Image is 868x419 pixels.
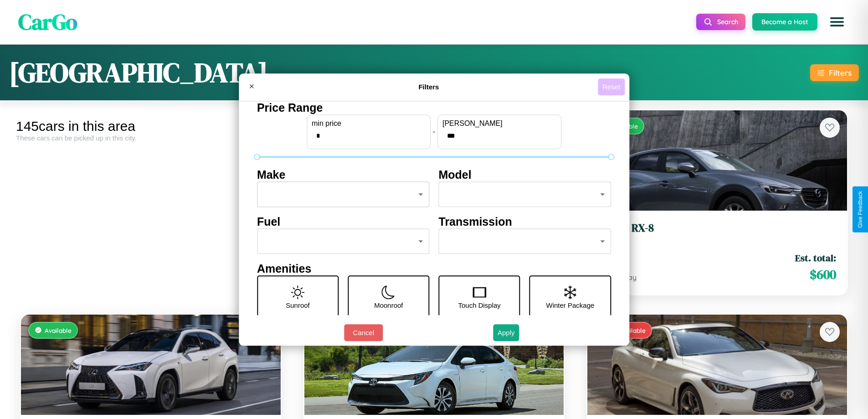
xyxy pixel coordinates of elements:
button: Filters [810,64,859,81]
label: min price [312,119,426,128]
button: Search [696,14,745,30]
button: Reset [598,78,625,95]
button: Apply [493,324,519,341]
h4: Model [439,168,611,181]
h1: [GEOGRAPHIC_DATA] [9,54,268,91]
p: Winter Package [546,299,595,311]
button: Become a Host [752,13,817,31]
div: These cars can be picked up in this city. [16,134,286,142]
h4: Amenities [257,262,611,275]
p: Sunroof [286,299,310,311]
h4: Fuel [257,215,430,228]
span: $ 600 [810,265,836,284]
h4: Filters [260,83,598,91]
button: Cancel [344,324,383,341]
h4: Make [257,168,430,181]
span: CarGo [18,7,77,37]
p: Touch Display [458,299,500,311]
span: Available [45,326,72,334]
p: Moonroof [374,299,403,311]
h4: Price Range [257,101,611,114]
span: Est. total: [795,251,836,264]
h4: Transmission [439,215,611,228]
span: Search [717,18,738,26]
button: Open menu [824,9,850,35]
h3: Mazda RX-8 [598,222,836,235]
p: - [433,125,435,138]
label: [PERSON_NAME] [442,119,556,128]
div: 145 cars in this area [16,119,286,134]
div: Filters [829,68,852,78]
a: Mazda RX-82018 [598,222,836,244]
div: Give Feedback [857,191,863,228]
